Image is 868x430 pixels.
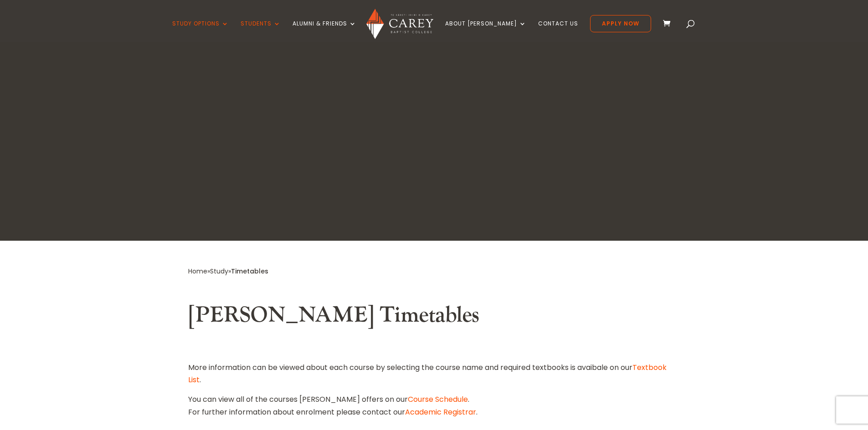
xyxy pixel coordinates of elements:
a: Study Options [172,20,229,42]
a: Home [188,267,207,276]
p: You can view all of the courses [PERSON_NAME] offers on our . For further information about enrol... [188,393,680,418]
a: Contact Us [538,20,578,42]
a: About [PERSON_NAME] [445,20,526,42]
p: More information can be viewed about each course by selecting the course name and required textbo... [188,361,680,393]
a: Alumni & Friends [293,20,356,42]
span: Timetables [231,267,268,276]
h2: [PERSON_NAME] Timetables [188,302,680,333]
a: Apply Now [590,15,651,32]
a: Students [241,20,281,42]
a: Course Schedule [408,394,468,405]
a: Study [210,267,228,276]
a: Academic Registrar [405,407,476,417]
span: » » [188,267,268,276]
img: Carey Baptist College [366,9,433,39]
